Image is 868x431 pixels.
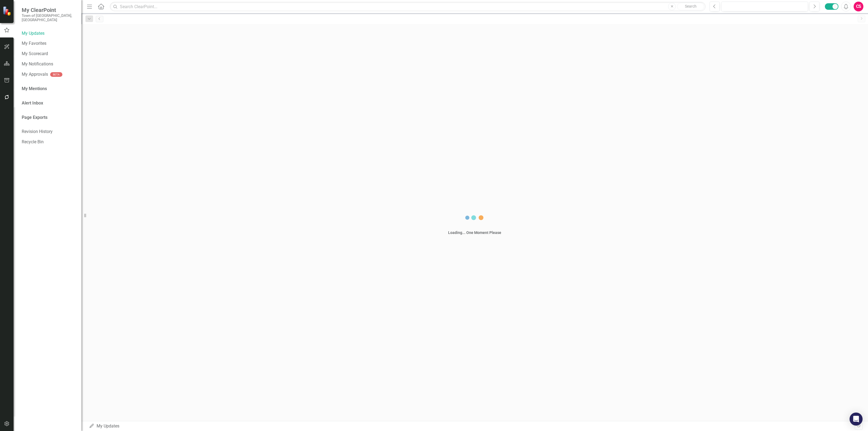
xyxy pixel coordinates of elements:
[22,61,76,67] a: My Notifications
[22,30,76,37] a: My Updates
[3,6,12,15] img: ClearPoint Strategy
[22,139,76,145] a: Recycle Bin
[854,2,863,11] button: CS
[448,230,501,235] div: Loading... One Moment Please
[22,129,76,135] a: Revision History
[850,413,863,426] div: Open Intercom Messenger
[22,71,48,78] a: My Approvals
[22,115,47,121] a: Page Exports
[22,7,76,13] span: My ClearPoint
[22,100,43,106] a: Alert Inbox
[677,3,704,10] button: Search
[22,13,76,22] small: Town of [GEOGRAPHIC_DATA], [GEOGRAPHIC_DATA]
[22,51,76,57] a: My Scorecard
[89,423,855,429] div: My Updates
[22,40,76,47] a: My Favorites
[685,4,697,8] span: Search
[22,86,47,92] a: My Mentions
[110,2,706,11] input: Search ClearPoint...
[50,72,62,77] div: BETA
